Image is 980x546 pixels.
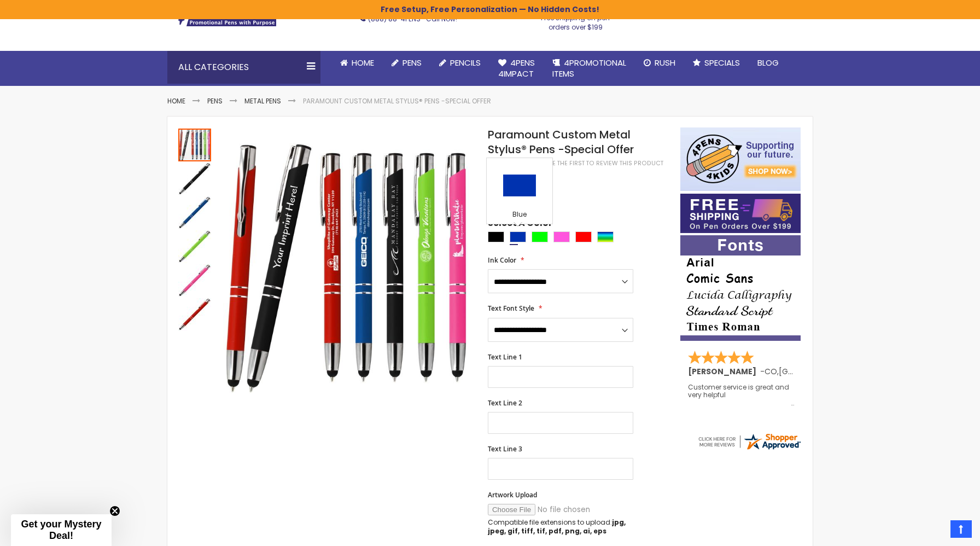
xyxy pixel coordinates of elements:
span: Text Line 1 [488,352,522,362]
img: Paramount Custom Metal Stylus® Pens -Special Offer [178,230,211,263]
span: Pens [402,57,422,68]
div: Paramount Custom Metal Stylus® Pens -Special Offer [178,161,212,195]
div: Blue [489,210,550,221]
span: Get your Mystery Deal! [21,519,101,541]
span: Pencils [450,57,481,68]
span: Text Font Style [488,304,534,313]
div: Customer service is great and very helpful [688,384,794,407]
span: 4PROMOTIONAL ITEMS [552,57,626,79]
div: Paramount Custom Metal Stylus® Pens -Special Offer [178,195,212,229]
div: Get your Mystery Deal!Close teaser [11,514,112,546]
span: Artwork Upload [488,490,537,499]
a: Specials [684,51,749,75]
img: Paramount Custom Metal Stylus® Pens -Special Offer [178,162,211,195]
a: Home [331,51,383,75]
span: Select A Color [488,217,552,232]
div: Paramount Custom Metal Stylus® Pens -Special Offer [178,127,212,161]
div: Paramount Custom Metal Stylus® Pens -Special Offer [178,263,212,297]
span: CO [765,366,777,377]
span: Blog [757,57,779,68]
p: Compatible file extensions to upload: [488,518,633,536]
a: Pens [207,96,223,106]
img: Paramount Custom Metal Stylus® Pens -Special Offer [178,196,211,229]
span: - , [760,366,859,377]
span: [PERSON_NAME] [688,366,760,377]
img: Paramount Custom Metal Stylus® Pens -Special Offer [178,298,211,331]
a: Home [167,96,185,106]
div: Black [488,231,504,242]
a: Pencils [430,51,489,75]
a: Metal Pens [244,96,281,106]
a: Blog [749,51,787,75]
img: 4pens 4 kids [680,127,801,191]
img: 4pens.com widget logo [697,432,802,451]
a: 4Pens4impact [489,51,544,86]
a: 4pens.com certificate URL [697,444,802,454]
span: Rush [655,57,675,68]
span: 4Pens 4impact [498,57,535,79]
a: 4PROMOTIONALITEMS [544,51,635,86]
iframe: Google Customer Reviews [890,516,980,546]
span: [GEOGRAPHIC_DATA] [779,366,859,377]
div: Free shipping on pen orders over $199 [530,9,622,31]
img: Paramount Custom Metal Stylus® Pens -Special Offer [223,143,473,393]
a: Be the first to review this product [549,159,663,167]
img: Free shipping on orders over $199 [680,194,801,233]
div: Paramount Custom Metal Stylus® Pens -Special Offer [178,297,211,331]
a: Pens [383,51,430,75]
span: Specials [704,57,740,68]
div: Lime Green [532,231,548,242]
span: Text Line 3 [488,444,522,454]
img: font-personalization-examples [680,235,801,341]
img: Paramount Custom Metal Stylus® Pens -Special Offer [178,264,211,297]
button: Close teaser [109,506,120,516]
span: Home [352,57,374,68]
span: Ink Color [488,255,516,265]
div: All Categories [167,51,320,84]
strong: jpg, jpeg, gif, tiff, tif, pdf, png, ai, eps [488,518,626,536]
span: Text Line 2 [488,398,522,408]
div: Red [575,231,592,242]
li: Paramount Custom Metal Stylus® Pens -Special Offer [303,97,491,106]
div: Pink [553,231,570,242]
div: Assorted [597,231,614,242]
span: Paramount Custom Metal Stylus® Pens -Special Offer [488,127,634,157]
div: Blue [510,231,526,242]
a: Rush [635,51,684,75]
div: Paramount Custom Metal Stylus® Pens -Special Offer [178,229,212,263]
